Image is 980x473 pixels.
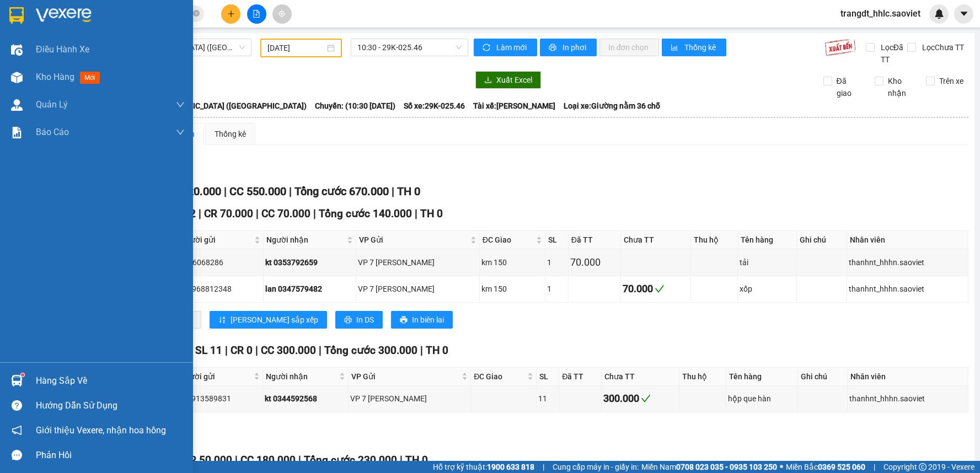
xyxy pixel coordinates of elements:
[641,394,651,404] span: check
[691,231,738,249] th: Thu hộ
[543,461,544,473] span: |
[392,185,394,198] span: |
[959,9,969,19] span: caret-down
[179,283,261,295] div: kt 0968812348
[475,71,541,89] button: downloadXuất Excel
[21,373,24,377] sup: 1
[298,454,301,466] span: |
[641,461,777,473] span: Miền Nam
[289,185,292,198] span: |
[225,344,228,357] span: |
[36,397,185,414] div: Hướng dẫn sử dụng
[397,185,420,198] span: TH 0
[358,283,477,295] div: VP 7 [PERSON_NAME]
[36,42,89,56] span: Điều hành xe
[484,76,492,85] span: download
[954,4,973,24] button: caret-down
[832,7,929,20] span: trangdt_hhlc.saoviet
[540,39,597,56] button: printerIn phơi
[221,4,240,24] button: plus
[272,4,292,24] button: aim
[324,344,417,357] span: Tổng cước 300.000
[547,283,566,295] div: 1
[11,127,23,138] img: solution-icon
[304,454,397,466] span: Tổng cước 230.000
[357,39,462,56] span: 10:30 - 29K-025.46
[726,368,797,386] th: Tên hàng
[11,99,23,111] img: warehouse-icon
[883,75,918,99] span: Kho nhận
[740,283,795,295] div: xốp
[569,231,621,249] th: Đã TT
[359,234,468,246] span: VP Gửi
[179,393,260,405] div: kt 0913589831
[481,256,544,268] div: km 150
[420,344,423,357] span: |
[874,461,875,473] span: |
[255,344,258,357] span: |
[235,454,238,466] span: |
[349,386,471,412] td: VP 7 Phạm Văn Đồng
[400,454,403,466] span: |
[266,370,337,383] span: Người nhận
[247,4,266,24] button: file-add
[415,207,417,220] span: |
[319,344,322,357] span: |
[183,454,232,466] span: CR 50.000
[351,370,459,383] span: VP Gửi
[483,44,492,52] span: sync
[662,39,726,56] button: bar-chartThống kê
[786,461,865,473] span: Miền Bắc
[623,281,689,297] div: 70.000
[391,311,453,329] button: printerIn biên lai
[849,283,966,295] div: thanhnt_hhhn.saoviet
[780,465,783,469] span: ⚪️
[179,256,261,268] div: 0986068286
[824,39,856,56] img: 9k=
[265,283,354,295] div: lan 0347579482
[420,207,443,220] span: TH 0
[294,185,389,198] span: Tổng cước 670.000
[36,125,69,139] span: Báo cáo
[358,256,477,268] div: VP 7 [PERSON_NAME]
[218,316,226,325] span: sort-ascending
[313,207,316,220] span: |
[229,185,286,198] span: CC 550.000
[404,100,465,112] span: Số xe: 29K-025.46
[483,234,534,246] span: ĐC Giao
[602,368,680,386] th: Chưa TT
[266,234,345,246] span: Người nhận
[36,447,185,464] div: Phản hồi
[728,393,795,405] div: hộp que hàn
[231,344,253,357] span: CR 0
[818,463,865,471] strong: 0369 525 060
[570,255,619,270] div: 70.000
[11,375,23,386] img: warehouse-icon
[231,314,318,326] span: [PERSON_NAME] sắp xếp
[918,41,966,53] span: Lọc Chưa TT
[849,256,966,268] div: thanhnt_hhhn.saoviet
[599,39,660,56] button: In đơn chọn
[474,39,537,56] button: syncLàm mới
[240,454,296,466] span: CC 180.000
[876,41,907,66] span: Lọc Đã TT
[405,454,428,466] span: TH 0
[227,10,235,18] span: plus
[496,41,528,53] span: Làm mới
[344,316,352,325] span: printer
[356,314,374,326] span: In DS
[433,461,534,473] span: Hỗ trợ kỹ thuật:
[176,100,185,109] span: down
[12,450,22,460] span: message
[36,72,74,82] span: Kho hàng
[474,370,525,383] span: ĐC Giao
[563,41,588,53] span: In phơi
[11,72,23,83] img: warehouse-icon
[400,316,408,325] span: printer
[36,423,166,437] span: Giới thiệu Vexere, nhận hoa hồng
[12,425,22,436] span: notification
[319,207,412,220] span: Tổng cước 140.000
[215,128,246,140] div: Thống kê
[538,393,557,405] div: 11
[224,185,227,198] span: |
